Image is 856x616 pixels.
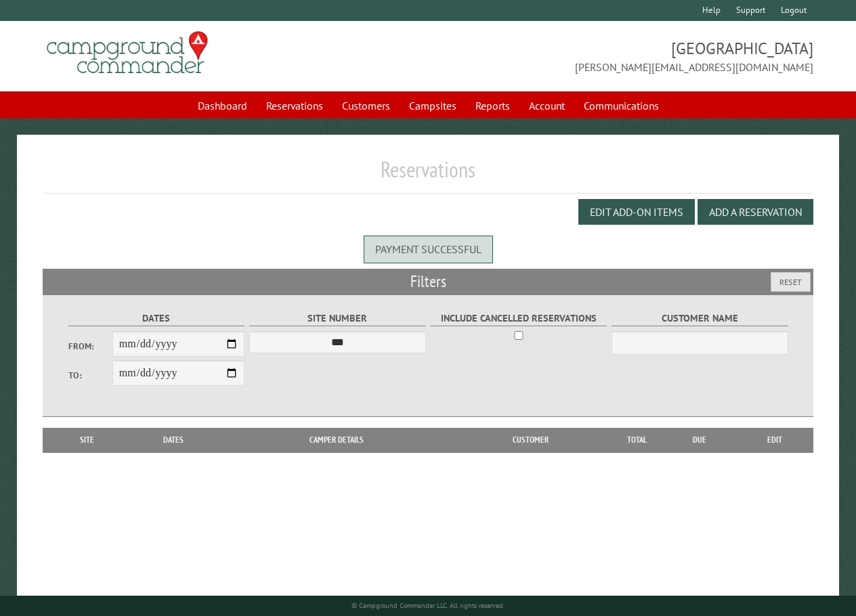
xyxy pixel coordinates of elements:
[43,269,813,294] h2: Filters
[68,369,112,382] label: To:
[43,156,813,194] h1: Reservations
[430,311,607,326] label: Include Cancelled Reservations
[521,93,573,118] a: Account
[68,340,112,353] label: From:
[578,199,695,225] button: Edit Add-on Items
[428,37,813,75] span: [GEOGRAPHIC_DATA] [PERSON_NAME][EMAIL_ADDRESS][DOMAIN_NAME]
[125,428,223,452] th: Dates
[43,26,212,79] img: Campground Commander
[258,93,331,118] a: Reservations
[698,199,813,225] button: Add a Reservation
[49,428,124,452] th: Site
[664,428,736,452] th: Due
[223,428,452,452] th: Camper Details
[249,311,426,326] label: Site Number
[736,428,813,452] th: Edit
[467,93,518,118] a: Reports
[451,428,609,452] th: Customer
[364,236,493,263] div: Payment successful
[612,311,788,326] label: Customer Name
[190,93,255,118] a: Dashboard
[771,272,811,292] button: Reset
[576,93,667,118] a: Communications
[351,601,505,610] small: © Campground Commander LLC. All rights reserved.
[401,93,465,118] a: Campsites
[609,428,664,452] th: Total
[68,311,245,326] label: Dates
[334,93,398,118] a: Customers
